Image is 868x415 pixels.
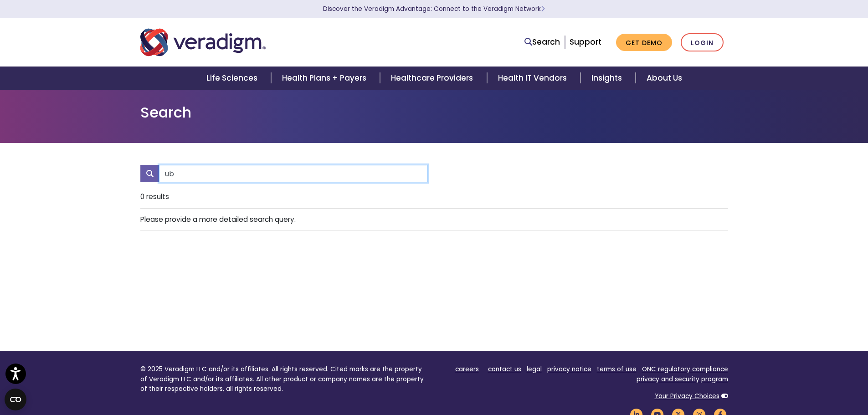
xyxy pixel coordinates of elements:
li: Please provide a more detailed search query. [140,209,728,231]
a: About Us [636,67,693,90]
a: Search [524,36,560,48]
a: Healthcare Providers [380,67,487,90]
input: Search [159,165,427,182]
a: Life Sciences [195,67,271,90]
a: Support [570,36,601,47]
p: © 2025 Veradigm LLC and/or its affiliates. All rights reserved. Cited marks are the property of V... [140,364,427,394]
a: Health Plans + Payers [271,67,380,90]
button: Open CMP widget [5,389,26,410]
iframe: Drift Chat Widget [693,349,857,404]
a: privacy and security program [637,375,728,384]
a: Get Demo [616,34,672,51]
a: privacy notice [547,365,591,374]
a: contact us [488,365,521,374]
h1: Search [140,104,728,121]
a: Health IT Vendors [487,67,580,90]
span: Learn More [541,5,545,13]
a: Login [681,33,724,52]
a: Insights [580,67,636,90]
a: Discover the Veradigm Advantage: Connect to the Veradigm NetworkLearn More [323,5,545,13]
a: careers [455,365,479,374]
a: terms of use [597,365,637,374]
a: Your Privacy Choices [655,392,719,400]
img: Veradigm logo [140,27,266,57]
a: ONC regulatory compliance [642,365,728,374]
li: 0 results [140,186,728,208]
a: legal [527,365,542,374]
